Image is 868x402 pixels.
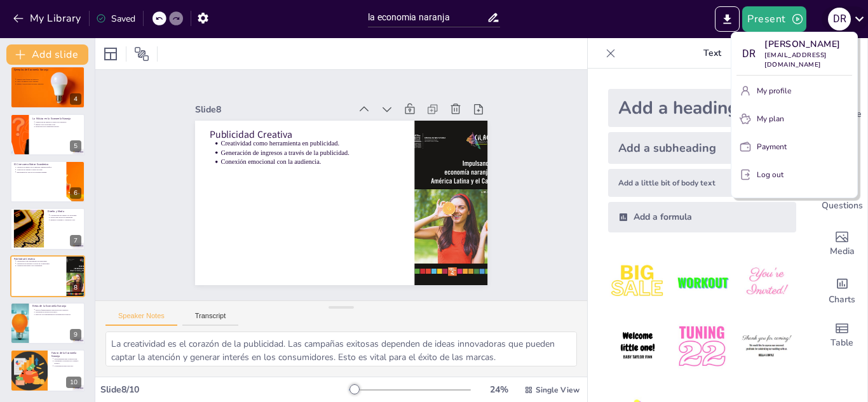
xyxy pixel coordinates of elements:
p: My plan [757,113,784,124]
button: Payment [736,137,852,157]
p: Payment [757,141,787,152]
button: Log out [736,164,852,185]
button: My plan [736,109,852,129]
div: D R [736,43,759,65]
p: Log out [757,169,783,180]
button: My profile [736,81,852,101]
p: [EMAIL_ADDRESS][DOMAIN_NAME] [764,51,852,70]
p: [PERSON_NAME] [764,37,852,51]
p: My profile [757,85,791,97]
